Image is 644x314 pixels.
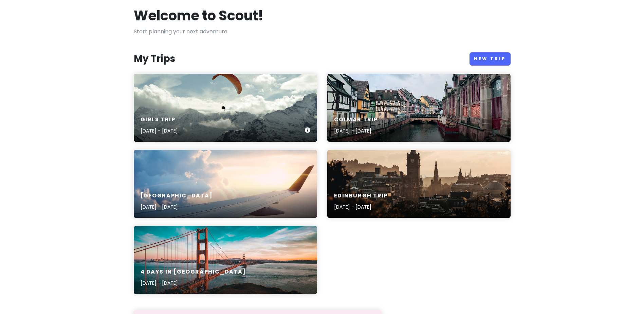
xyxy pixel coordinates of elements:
a: Calton Hill, Edinburgh, United KingdomEdinburgh Trip[DATE] - [DATE] [327,150,511,218]
p: [DATE] - [DATE] [141,127,178,135]
h1: Welcome to Scout! [134,7,263,24]
a: time lapse photography of man in a parachuteGirls Trip[DATE] - [DATE] [134,74,317,142]
p: [DATE] - [DATE] [334,203,388,211]
a: river between concrete buildings during daytimeColmar Trip[DATE] - [DATE] [327,74,511,142]
h6: 4 Days in [GEOGRAPHIC_DATA] [141,268,246,276]
a: aerial photography of airliner[GEOGRAPHIC_DATA][DATE] - [DATE] [134,150,317,218]
h6: [GEOGRAPHIC_DATA] [141,192,213,199]
a: New Trip [470,52,511,66]
h6: Girls Trip [141,116,178,123]
h6: Edinburgh Trip [334,192,388,199]
p: [DATE] - [DATE] [141,203,213,211]
p: [DATE] - [DATE] [141,279,246,287]
h6: Colmar Trip [334,116,378,123]
p: [DATE] - [DATE] [334,127,378,135]
a: 4 Days in [GEOGRAPHIC_DATA][DATE] - [DATE] [134,226,317,294]
h3: My Trips [134,53,175,65]
p: Start planning your next adventure [134,27,511,36]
